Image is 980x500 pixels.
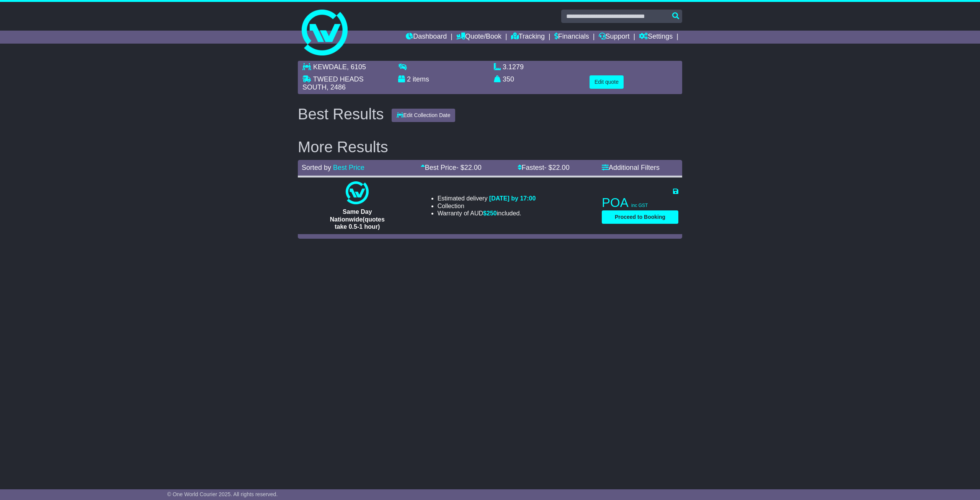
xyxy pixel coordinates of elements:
span: © One World Courier 2025. All rights reserved. [167,491,278,497]
img: One World Courier: Same Day Nationwide(quotes take 0.5-1 hour) [346,181,369,204]
span: 22.00 [552,164,570,171]
a: Additional Filters [602,164,660,171]
button: Edit quote [590,75,624,89]
h2: More Results [298,138,682,155]
span: 350 [503,75,514,83]
a: Dashboard [406,31,447,44]
span: inc GST [631,203,648,208]
button: Edit Collection Date [392,109,456,122]
li: Warranty of AUD included. [438,210,536,217]
span: 22.00 [464,164,482,171]
span: Sorted by [302,164,331,171]
span: $ [483,210,497,217]
div: Best Results [294,106,388,122]
span: - $ [544,164,570,171]
span: 2 [407,75,411,83]
span: , 2486 [327,83,346,91]
a: Fastest- $22.00 [518,164,570,171]
a: Best Price- $22.00 [421,164,482,171]
a: Financials [554,31,589,44]
li: Estimated delivery [438,195,536,202]
a: Tracking [511,31,545,44]
p: POA [602,195,678,210]
span: [DATE] by 17:00 [489,195,536,202]
a: Support [599,31,630,44]
span: 3.1279 [503,63,524,71]
span: Same Day Nationwide(quotes take 0.5-1 hour) [330,208,385,230]
span: - $ [456,164,482,171]
a: Settings [639,31,673,44]
span: , 6105 [347,63,366,71]
span: KEWDALE [313,63,347,71]
a: Best Price [333,164,364,171]
button: Proceed to Booking [602,210,678,224]
a: Quote/Book [456,31,501,44]
span: 250 [487,210,497,217]
li: Collection [438,202,536,210]
span: TWEED HEADS SOUTH [302,75,364,91]
span: items [413,75,429,83]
